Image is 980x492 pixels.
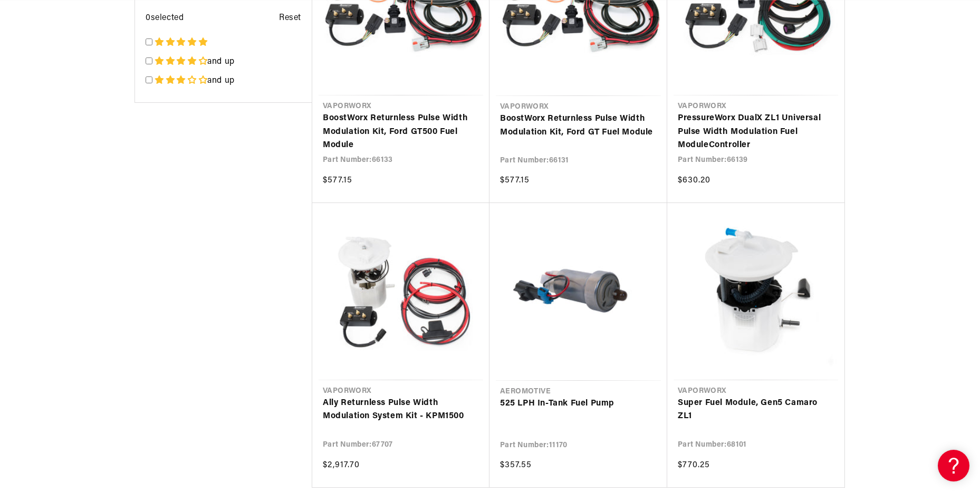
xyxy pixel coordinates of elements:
[207,57,235,66] span: and up
[678,112,834,152] a: PressureWorx DualX ZL1 Universal Pulse Width Modulation Fuel ModuleController
[207,76,235,85] span: and up
[500,397,657,411] a: 525 LPH In-Tank Fuel Pump
[323,112,479,152] a: BoostWorx Returnless Pulse Width Modulation Kit, Ford GT500 Fuel Module
[146,12,184,25] span: 0 selected
[678,397,834,423] a: Super Fuel Module, Gen5 Camaro ZL1
[279,12,301,25] span: Reset
[500,112,657,139] a: BoostWorx Returnless Pulse Width Modulation Kit, Ford GT Fuel Module
[323,397,479,423] a: Ally Returnless Pulse Width Modulation System Kit - KPM1500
